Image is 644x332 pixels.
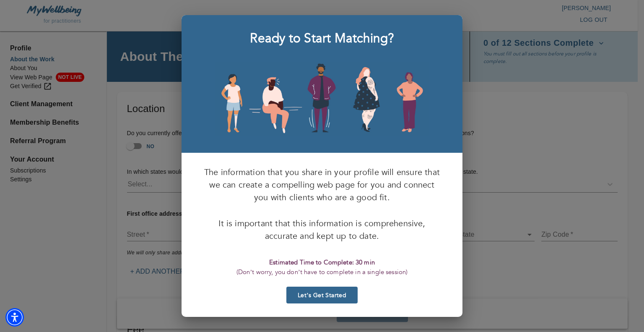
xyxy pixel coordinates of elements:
span: Let’s Get Started [290,291,354,299]
button: Let’s Get Started [286,287,358,303]
p: It is important that this information is comprehensive, accurate and kept up to date. [203,217,441,243]
p: (Don’t worry, you don’t have to complete in a single session) [236,267,408,277]
div: Accessibility Menu [5,308,24,327]
p: The information that you share in your profile will ensure that we can create a compelling web pa... [203,166,441,204]
p: Estimated Time to Complete: 30 min [236,258,408,267]
img: people [215,62,429,136]
h6: Ready to Start Matching? [250,29,394,49]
